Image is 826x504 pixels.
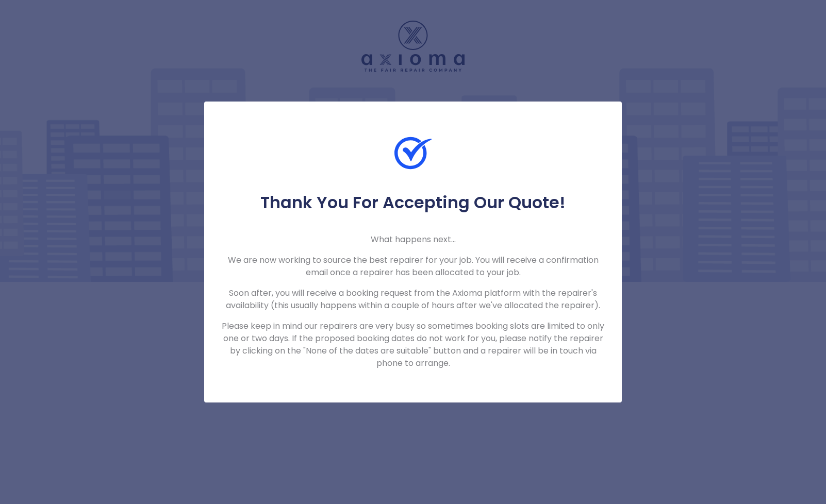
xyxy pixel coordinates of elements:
p: We are now working to source the best repairer for your job. You will receive a confirmation emai... [221,254,605,279]
p: Please keep in mind our repairers are very busy so sometimes booking slots are limited to only on... [221,320,605,369]
img: Check [394,135,432,172]
p: What happens next... [221,233,605,246]
h5: Thank You For Accepting Our Quote! [221,192,605,213]
p: Soon after, you will receive a booking request from the Axioma platform with the repairer's avail... [221,287,605,312]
